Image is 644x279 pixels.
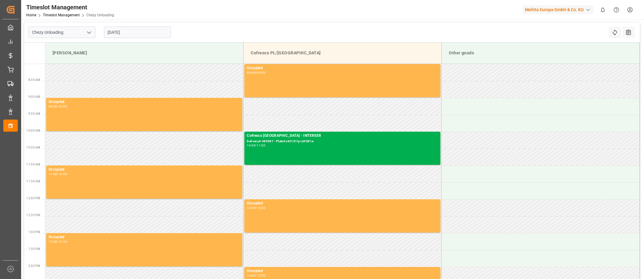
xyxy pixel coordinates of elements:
div: Other goods [446,47,635,59]
span: 1:00 PM [28,230,40,234]
div: Occupied [49,99,240,105]
div: 10:00 [58,105,67,108]
div: Cofresco [GEOGRAPHIC_DATA] - INTERSER [247,133,438,139]
input: DD-MM-YYYY [104,27,171,38]
span: 2:00 PM [28,264,40,268]
div: - [256,71,256,74]
div: Cofresco PL/[GEOGRAPHIC_DATA] [248,47,436,59]
span: 11:30 AM [26,180,40,183]
button: Melitta Europa GmbH & Co. KG [523,4,596,15]
div: - [57,240,58,243]
span: 10:30 AM [26,146,40,149]
div: - [57,105,58,108]
div: 12:00 [58,173,67,175]
input: Type to search/select [28,27,95,38]
div: - [256,144,256,147]
button: Help Center [610,3,623,17]
div: - [256,274,256,277]
div: - [256,207,256,209]
div: [PERSON_NAME] [50,47,238,59]
button: open menu [84,28,93,37]
a: Home [26,13,36,17]
div: Delivery#:489587 - Plate#:ctr5107p/ct4381w [247,139,438,144]
div: Occupied [49,234,240,240]
div: 11:00 [256,144,265,147]
div: 12:00 [247,207,256,209]
div: Occupied [247,268,438,274]
span: 8:30 AM [28,78,40,82]
div: 14:00 [247,274,256,277]
div: Occupied [49,167,240,173]
a: Timeslot Management [43,13,80,17]
div: 10:00 [247,144,256,147]
div: Occupied [247,65,438,71]
button: show 0 new notifications [596,3,610,17]
div: 09:00 [49,105,57,108]
div: 08:00 [247,71,256,74]
div: Timeslot Management [26,3,114,12]
div: Melitta Europa GmbH & Co. KG [523,5,594,14]
div: 13:00 [49,240,57,243]
span: 1:30 PM [28,247,40,251]
span: 12:30 PM [26,213,40,217]
span: 11:00 AM [26,163,40,166]
div: 15:00 [256,274,265,277]
div: 09:00 [256,71,265,74]
span: 9:00 AM [28,95,40,98]
div: Occupied [247,200,438,207]
div: 14:00 [58,240,67,243]
div: - [57,173,58,175]
span: 12:00 PM [26,197,40,200]
div: 13:00 [256,207,265,209]
span: 10:00 AM [26,129,40,132]
div: 11:00 [49,173,57,175]
span: 9:30 AM [28,112,40,115]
